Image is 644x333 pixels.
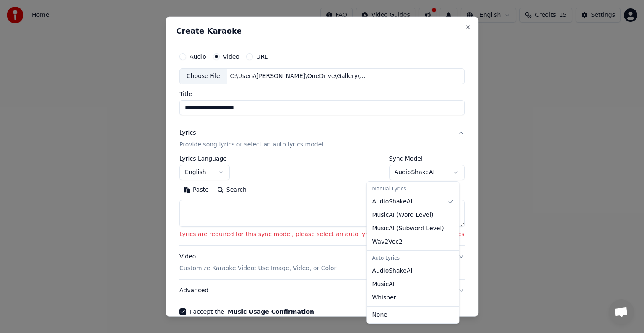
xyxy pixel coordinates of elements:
span: MusicAI ( Word Level ) [372,211,433,219]
div: Auto Lyrics [369,252,457,264]
div: Manual Lyrics [369,183,457,195]
span: Wav2Vec2 [372,238,402,246]
span: Whisper [372,294,396,302]
span: None [372,311,387,319]
span: AudioShakeAI [372,198,412,206]
span: AudioShakeAI [372,267,412,275]
span: MusicAI ( Subword Level ) [372,224,444,233]
span: MusicAI [372,280,395,289]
